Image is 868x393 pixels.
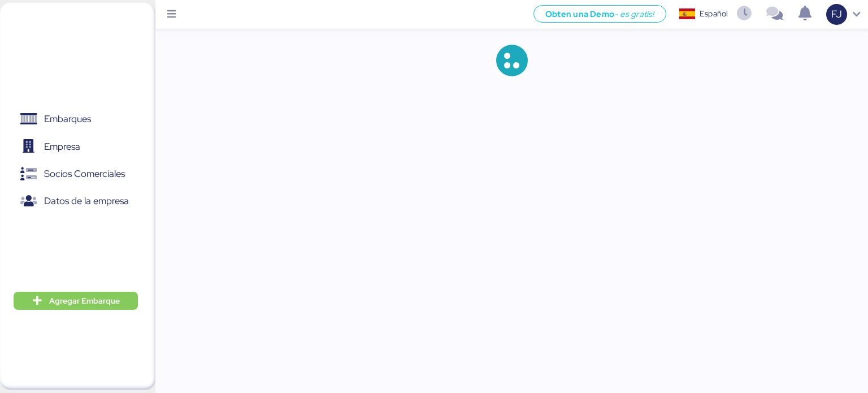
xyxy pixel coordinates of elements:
a: Embarques [7,106,138,132]
span: Socios Comerciales [44,166,125,182]
span: Empresa [44,139,80,155]
button: Agregar Embarque [14,292,138,310]
a: Socios Comerciales [7,161,138,187]
span: Agregar Embarque [49,294,120,308]
span: Datos de la empresa [44,193,129,209]
div: Español [700,8,728,20]
button: Menu [162,5,181,24]
span: Embarques [44,111,91,127]
a: Empresa [7,133,138,159]
span: FJ [831,7,842,21]
a: Datos de la empresa [7,188,138,214]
